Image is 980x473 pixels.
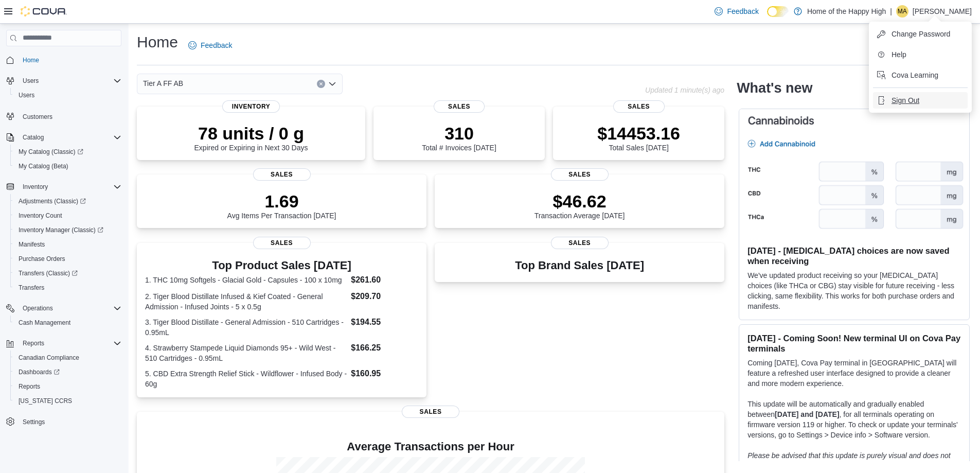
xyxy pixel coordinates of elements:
[597,123,680,152] div: Total Sales [DATE]
[10,281,126,295] button: Transfers
[19,54,121,66] span: Home
[222,100,280,113] span: Inventory
[737,80,812,96] h2: What's new
[19,197,86,205] span: Adjustments (Classic)
[2,336,126,351] button: Reports
[23,183,48,191] span: Inventory
[14,146,121,158] span: My Catalog (Classic)
[14,89,39,101] a: Users
[19,302,121,314] span: Operations
[14,224,121,236] span: Inventory Manager (Classic)
[2,130,126,145] button: Catalog
[890,5,892,17] p: |
[747,246,961,266] h3: [DATE] - [MEDICAL_DATA] choices are now saved when receiving
[747,358,961,389] p: Coming [DATE], Cova Pay terminal in [GEOGRAPHIC_DATA] will feature a refreshed user interface des...
[351,316,418,328] dd: $194.55
[14,89,121,101] span: Users
[23,56,39,64] span: Home
[747,399,961,440] p: This update will be automatically and gradually enabled between , for all terminals operating on ...
[14,160,73,172] a: My Catalog (Beta)
[351,274,418,286] dd: $261.60
[23,418,45,426] span: Settings
[19,226,103,234] span: Inventory Manager (Classic)
[14,352,121,364] span: Canadian Compliance
[10,266,126,281] a: Transfers (Classic)
[351,367,418,380] dd: $160.95
[19,240,45,249] span: Manifests
[19,131,48,144] button: Catalog
[14,380,44,393] a: Reports
[23,77,39,85] span: Users
[727,6,758,16] span: Feedback
[19,255,65,263] span: Purchase Orders
[710,1,762,22] a: Feedback
[19,110,121,122] span: Customers
[515,259,644,272] h3: Top Brand Sales [DATE]
[767,6,789,17] input: Dark Mode
[23,133,44,142] span: Catalog
[227,191,336,220] div: Avg Items Per Transaction [DATE]
[14,366,64,378] a: Dashboards
[14,238,49,251] a: Manifests
[534,191,625,212] p: $46.62
[145,317,347,338] dt: 3. Tiger Blood Distillate - General Admission - 510 Cartridges - 0.95mL
[14,380,121,393] span: Reports
[747,333,961,354] h3: [DATE] - Coming Soon! New terminal UI on Cova Pay terminals
[2,414,126,429] button: Settings
[14,160,121,172] span: My Catalog (Beta)
[23,339,44,347] span: Reports
[145,441,716,453] h4: Average Transactions per Hour
[534,191,625,220] div: Transaction Average [DATE]
[19,269,78,277] span: Transfers (Classic)
[2,109,126,124] button: Customers
[10,394,126,408] button: [US_STATE] CCRS
[10,379,126,394] button: Reports
[19,397,72,405] span: [US_STATE] CCRS
[14,224,108,236] a: Inventory Manager (Classic)
[19,284,44,292] span: Transfers
[402,406,459,418] span: Sales
[19,416,49,428] a: Settings
[892,95,919,106] span: Sign Out
[14,253,69,265] a: Purchase Orders
[19,181,121,193] span: Inventory
[2,180,126,194] button: Inventory
[19,212,62,220] span: Inventory Count
[14,282,121,294] span: Transfers
[597,123,680,144] p: $14453.16
[873,46,968,63] button: Help
[10,316,126,330] button: Cash Management
[19,75,121,87] span: Users
[6,48,121,456] nav: Complex example
[775,410,839,418] strong: [DATE] and [DATE]
[747,270,961,311] p: We've updated product receiving so your [MEDICAL_DATA] choices (like THCa or CBG) stay visible fo...
[184,35,236,56] a: Feedback
[19,382,40,391] span: Reports
[747,451,951,470] em: Please be advised that this update is purely visual and does not impact payment functionality.
[19,75,43,87] button: Users
[19,162,68,170] span: My Catalog (Beta)
[19,354,79,362] span: Canadian Compliance
[2,301,126,316] button: Operations
[19,337,48,349] button: Reports
[14,238,121,251] span: Manifests
[253,237,311,249] span: Sales
[351,290,418,303] dd: $209.70
[19,415,121,428] span: Settings
[194,123,308,152] div: Expired or Expiring in Next 30 Days
[14,395,121,407] span: Washington CCRS
[10,223,126,237] a: Inventory Manager (Classic)
[351,342,418,354] dd: $166.25
[19,368,60,376] span: Dashboards
[10,159,126,173] button: My Catalog (Beta)
[328,80,336,88] button: Open list of options
[873,92,968,109] button: Sign Out
[645,86,724,94] p: Updated 1 minute(s) ago
[137,32,178,52] h1: Home
[14,267,121,279] span: Transfers (Classic)
[14,352,83,364] a: Canadian Compliance
[145,259,418,272] h3: Top Product Sales [DATE]
[14,317,121,329] span: Cash Management
[10,365,126,379] a: Dashboards
[873,26,968,42] button: Change Password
